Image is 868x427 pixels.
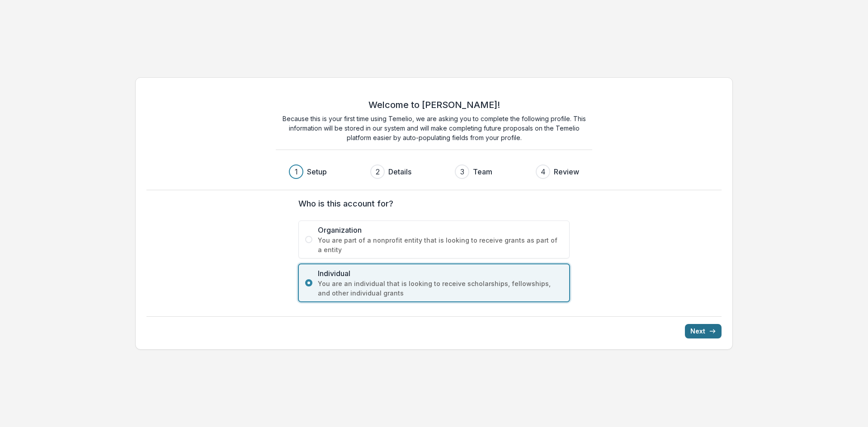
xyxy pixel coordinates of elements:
div: 3 [460,166,464,177]
h3: Details [388,166,411,177]
span: Individual [318,268,563,279]
div: 1 [295,166,298,177]
h3: Review [554,166,579,177]
p: Because this is your first time using Temelio, we are asking you to complete the following profil... [276,114,592,142]
span: You are an individual that is looking to receive scholarships, fellowships, and other individual ... [318,279,563,298]
h3: Setup [307,166,327,177]
div: 2 [376,166,380,177]
span: You are part of a nonprofit entity that is looking to receive grants as part of a entity [318,235,563,254]
span: Organization [318,225,563,235]
div: Progress [289,164,579,179]
label: Who is this account for? [298,197,564,210]
div: 4 [541,166,546,177]
button: Next [685,324,722,338]
h2: Welcome to [PERSON_NAME]! [368,99,500,110]
h3: Team [473,166,492,177]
